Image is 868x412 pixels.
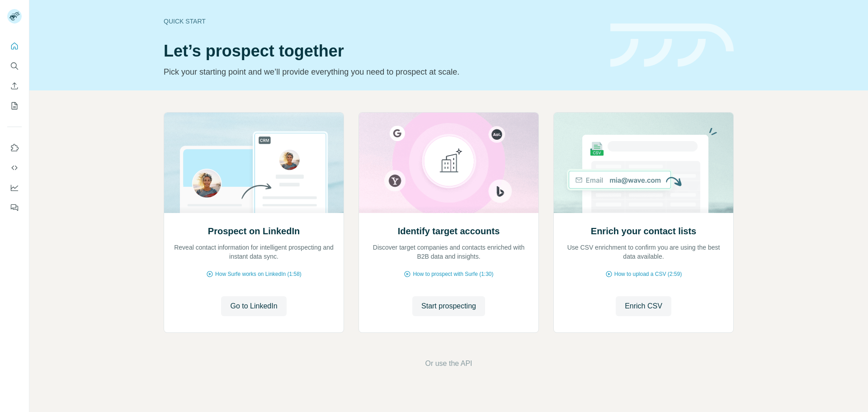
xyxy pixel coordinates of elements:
button: Go to LinkedIn [221,296,286,316]
button: Use Surfe on LinkedIn [7,140,22,156]
p: Discover target companies and contacts enriched with B2B data and insights. [368,243,529,261]
button: Or use the API [425,358,472,369]
span: Enrich CSV [625,301,662,312]
img: Identify target accounts [359,113,539,213]
p: Use CSV enrichment to confirm you are using the best data available. [563,243,724,261]
img: Enrich your contact lists [553,113,734,213]
button: Feedback [7,199,22,216]
button: Dashboard [7,180,22,196]
h2: Enrich your contact lists [591,225,696,237]
button: Quick start [7,38,22,54]
button: Enrich CSV [7,78,22,94]
button: My lists [7,98,22,114]
img: Prospect on LinkedIn [164,113,344,213]
p: Reveal contact information for intelligent prospecting and instant data sync. [173,243,335,261]
button: Enrich CSV [616,296,671,316]
button: Search [7,58,22,74]
img: banner [610,24,734,67]
div: Quick start [164,17,599,26]
button: Start prospecting [412,296,485,316]
p: Pick your starting point and we’ll provide everything you need to prospect at scale. [164,66,599,78]
span: Go to LinkedIn [230,301,277,312]
h1: Let’s prospect together [164,42,599,60]
span: How Surfe works on LinkedIn (1:58) [215,270,302,278]
h2: Prospect on LinkedIn [208,225,300,237]
span: Start prospecting [421,301,476,312]
button: Use Surfe API [7,160,22,176]
span: How to prospect with Surfe (1:30) [413,270,493,278]
h2: Identify target accounts [398,225,500,237]
span: How to upload a CSV (2:59) [614,270,682,278]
